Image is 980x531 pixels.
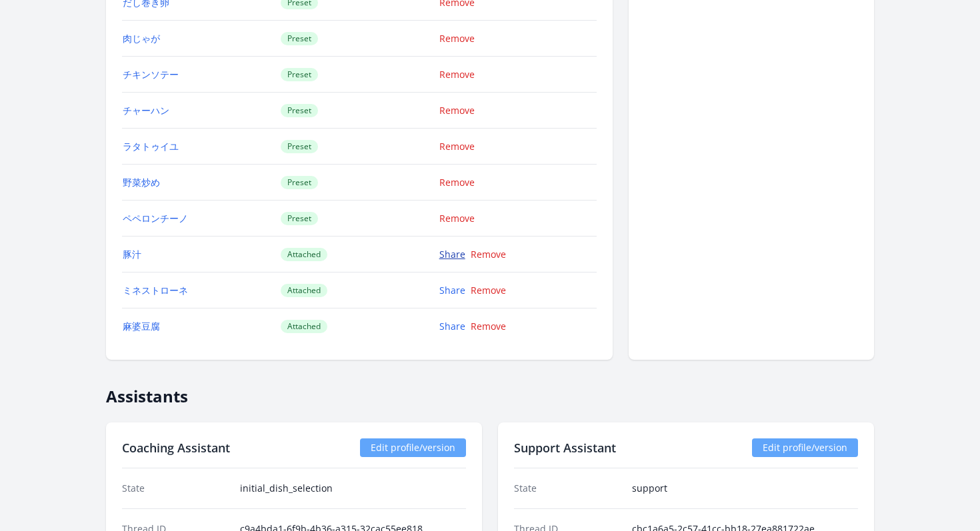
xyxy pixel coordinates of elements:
[106,376,874,406] h2: Assistants
[123,320,160,332] a: 麻婆豆腐
[514,438,616,457] h2: Support Assistant
[439,212,475,225] a: Remove
[439,140,475,153] a: Remove
[471,248,506,261] a: Remove
[439,32,475,45] a: Remove
[123,104,169,117] a: チャーハン
[123,176,160,189] a: 野菜炒め
[439,284,465,296] a: Share
[281,32,318,45] span: Preset
[439,68,475,81] a: Remove
[123,140,179,153] a: ラタトゥイユ
[281,140,318,153] span: Preset
[439,248,465,261] a: Share
[439,320,465,332] a: Share
[632,482,858,495] dd: support
[123,284,188,296] a: ミネストローネ
[122,438,230,457] h2: Coaching Assistant
[439,176,475,189] a: Remove
[281,176,318,189] span: Preset
[122,482,229,495] dt: State
[123,32,160,45] a: 肉じゃが
[281,104,318,117] span: Preset
[123,248,141,261] a: 豚汁
[514,482,621,495] dt: State
[281,212,318,225] span: Preset
[439,104,475,117] a: Remove
[123,212,188,225] a: ペペロンチーノ
[281,68,318,81] span: Preset
[281,248,327,261] span: Attached
[360,438,466,457] a: Edit profile/version
[281,284,327,297] span: Attached
[123,68,179,81] a: チキンソテー
[752,438,858,457] a: Edit profile/version
[281,320,327,333] span: Attached
[471,284,506,296] a: Remove
[471,320,506,332] a: Remove
[240,482,466,495] dd: initial_dish_selection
